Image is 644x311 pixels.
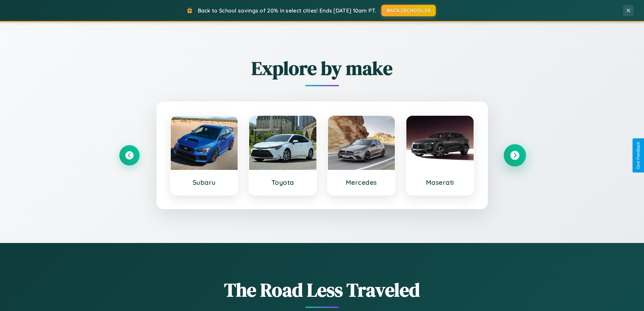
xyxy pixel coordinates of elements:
[177,178,231,186] h3: Subaru
[636,142,641,169] div: Give Feedback
[198,7,376,14] span: Back to School savings of 20% in select cities! Ends [DATE] 10am PT.
[119,55,525,81] h2: Explore by make
[256,178,310,186] h3: Toyota
[119,277,525,303] h1: The Road Less Traveled
[381,5,436,16] button: BACK2SCHOOL20
[413,178,467,186] h3: Maserati
[335,178,388,186] h3: Mercedes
